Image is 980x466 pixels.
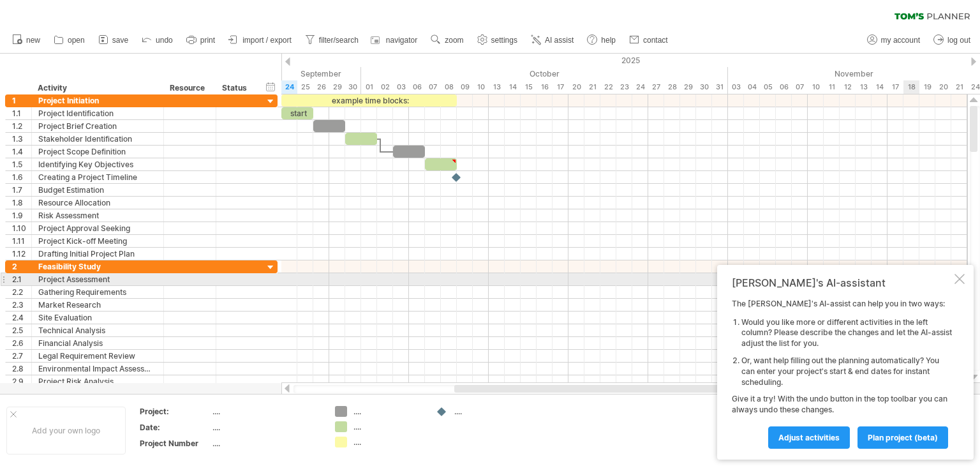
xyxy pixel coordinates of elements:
span: Adjust activities [778,433,840,442]
div: .... [353,421,423,432]
a: filter/search [302,32,362,49]
div: 1.11 [12,235,31,247]
div: Site Evaluation [38,312,157,324]
div: Monday, 17 November 2025 [887,80,903,94]
div: Tuesday, 18 November 2025 [903,80,919,94]
div: Thursday, 23 October 2025 [616,80,632,94]
div: 1.3 [12,133,31,145]
div: Tuesday, 30 September 2025 [345,80,361,94]
div: Project Kick-off Meeting [38,235,157,247]
div: 1.10 [12,222,31,234]
span: open [68,36,85,45]
span: settings [491,36,517,45]
div: The [PERSON_NAME]'s AI-assist can help you in two ways: Give it a try! With the undo button in th... [732,299,952,448]
div: Wednesday, 19 November 2025 [919,80,935,94]
li: Or, want help filling out the planning automatically? You can enter your project's start & end da... [741,356,952,387]
span: plan project (beta) [868,433,938,442]
div: Market Research [38,299,157,311]
div: Financial Analysis [38,337,157,349]
div: Wednesday, 15 October 2025 [521,80,537,94]
div: Drafting Initial Project Plan [38,248,157,260]
div: Monday, 27 October 2025 [648,80,664,94]
div: 2.8 [12,363,31,375]
div: Tuesday, 4 November 2025 [744,80,760,94]
div: Tuesday, 14 October 2025 [505,80,521,94]
div: October 2025 [361,67,728,80]
span: new [26,36,40,45]
div: Monday, 20 October 2025 [568,80,584,94]
div: Tuesday, 21 October 2025 [584,80,600,94]
div: Project Risk Analysis [38,375,157,387]
a: zoom [427,32,467,49]
div: Risk Assessment [38,209,157,222]
div: 2.2 [12,286,31,298]
a: print [183,32,219,49]
a: new [9,32,44,49]
li: Would you like more or different activities in the left column? Please describe the changes and l... [741,317,952,349]
div: Wednesday, 29 October 2025 [680,80,696,94]
div: 1.8 [12,197,31,209]
div: Monday, 10 November 2025 [808,80,824,94]
div: Resource [170,82,209,94]
div: Thursday, 30 October 2025 [696,80,712,94]
div: Wednesday, 8 October 2025 [441,80,457,94]
div: Project: [140,406,210,417]
div: Tuesday, 28 October 2025 [664,80,680,94]
div: Friday, 21 November 2025 [951,80,967,94]
div: Friday, 17 October 2025 [553,80,568,94]
div: 2.5 [12,324,31,336]
div: Project Initiation [38,94,157,107]
a: Adjust activities [768,426,850,449]
div: 1.12 [12,248,31,260]
span: save [112,36,128,45]
div: Monday, 6 October 2025 [409,80,425,94]
span: help [601,36,616,45]
div: Activity [38,82,156,94]
a: AI assist [528,32,577,49]
div: Monday, 13 October 2025 [489,80,505,94]
div: Thursday, 13 November 2025 [856,80,872,94]
div: [PERSON_NAME]'s AI-assistant [732,276,952,289]
a: navigator [369,32,421,49]
div: 1.1 [12,107,31,119]
div: 2.4 [12,312,31,324]
div: Wednesday, 22 October 2025 [600,80,616,94]
div: .... [454,406,524,417]
div: Monday, 3 November 2025 [728,80,744,94]
div: Project Number [140,438,210,449]
div: 2.6 [12,337,31,349]
span: navigator [386,36,417,45]
span: zoom [445,36,463,45]
div: 1.4 [12,146,31,158]
div: Budget Estimation [38,184,157,196]
div: Thursday, 25 September 2025 [297,80,313,94]
div: Friday, 10 October 2025 [473,80,489,94]
div: Tuesday, 7 October 2025 [425,80,441,94]
div: .... [212,406,320,417]
div: Environmental Impact Assessment [38,363,157,375]
div: 1.5 [12,158,31,170]
div: 1 [12,94,31,107]
a: import / export [225,32,295,49]
div: Project Identification [38,107,157,119]
span: print [200,36,215,45]
span: my account [881,36,920,45]
div: Friday, 3 October 2025 [393,80,409,94]
div: Tuesday, 11 November 2025 [824,80,840,94]
div: Project Brief Creation [38,120,157,132]
span: contact [643,36,668,45]
div: 2.1 [12,273,31,285]
div: start [281,107,313,119]
div: Legal Requirement Review [38,350,157,362]
span: import / export [242,36,292,45]
div: Project Approval Seeking [38,222,157,234]
div: Friday, 26 September 2025 [313,80,329,94]
div: .... [353,406,423,417]
div: Wednesday, 1 October 2025 [361,80,377,94]
div: .... [212,422,320,433]
span: AI assist [545,36,574,45]
span: undo [156,36,173,45]
div: 1.9 [12,209,31,222]
div: 1.2 [12,120,31,132]
div: 2.3 [12,299,31,311]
